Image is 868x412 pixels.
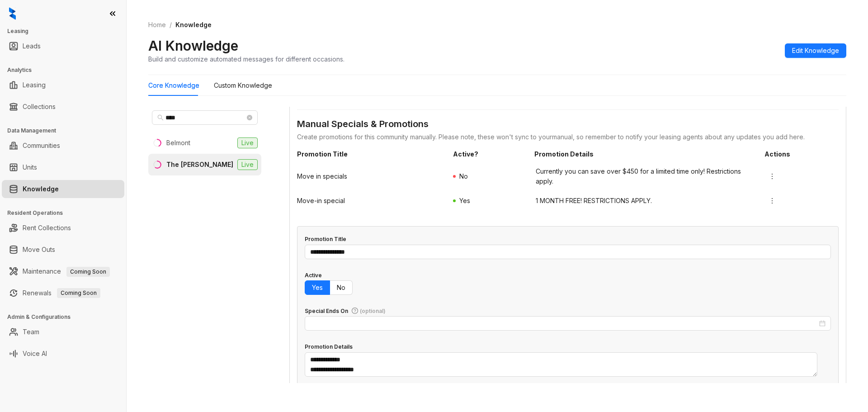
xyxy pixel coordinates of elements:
[785,43,846,58] button: Edit Knowledge
[536,196,756,206] span: 1 MONTH FREE! RESTRICTIONS APPLY.
[305,235,346,244] div: Promotion Title
[764,149,839,159] span: Actions
[7,313,126,321] h3: Admin & Configurations
[23,180,59,198] a: Knowledge
[157,114,164,121] span: search
[148,54,344,64] div: Build and customize automated messages for different occasions.
[459,172,468,180] span: No
[2,219,124,237] li: Rent Collections
[9,7,16,20] img: logo
[769,173,776,180] span: more
[352,308,358,314] span: question-circle
[2,158,124,176] li: Units
[305,271,322,280] div: Active
[237,137,258,148] span: Live
[2,262,124,280] li: Maintenance
[148,37,238,54] h2: AI Knowledge
[7,209,126,217] h3: Resident Operations
[175,21,212,28] span: Knowledge
[792,46,839,56] span: Edit Knowledge
[2,76,124,94] li: Leasing
[459,197,470,204] span: Yes
[7,127,126,135] h3: Data Management
[23,241,55,259] a: Move Outs
[2,37,124,55] li: Leads
[297,132,839,142] div: Create promotions for this community manually. Please note, these won't sync to your manual , so ...
[2,180,124,198] li: Knowledge
[297,171,444,181] span: Move in specials
[337,284,345,291] span: No
[769,197,776,204] span: more
[23,219,71,237] a: Rent Collections
[23,158,37,176] a: Units
[166,138,190,148] div: Belmont
[297,117,839,132] div: Manual Specials & Promotions
[170,20,172,30] li: /
[23,137,60,155] a: Communities
[2,284,124,302] li: Renewals
[57,288,100,298] span: Coming Soon
[2,345,124,363] li: Voice AI
[247,115,252,120] span: close-circle
[23,98,56,116] a: Collections
[23,37,41,55] a: Leads
[7,27,126,35] h3: Leasing
[23,284,100,302] a: RenewalsComing Soon
[148,81,199,90] div: Core Knowledge
[360,308,386,314] span: (optional)
[214,81,272,90] div: Custom Knowledge
[2,98,124,116] li: Collections
[237,159,258,170] span: Live
[536,166,756,186] span: Currently you can save over $450 for a limited time only! Restrictions apply.
[146,20,168,30] a: Home
[297,149,446,159] span: Promotion Title
[23,76,46,94] a: Leasing
[2,323,124,341] li: Team
[312,284,323,291] span: Yes
[534,149,757,159] span: Promotion Details
[66,267,110,277] span: Coming Soon
[166,160,233,170] div: The [PERSON_NAME]
[453,149,527,159] span: Active?
[7,66,126,74] h3: Analytics
[305,343,353,351] div: Promotion Details
[2,241,124,259] li: Move Outs
[23,323,39,341] a: Team
[23,345,47,363] a: Voice AI
[305,307,386,316] div: Special Ends On
[2,137,124,155] li: Communities
[297,196,444,206] span: Move-in special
